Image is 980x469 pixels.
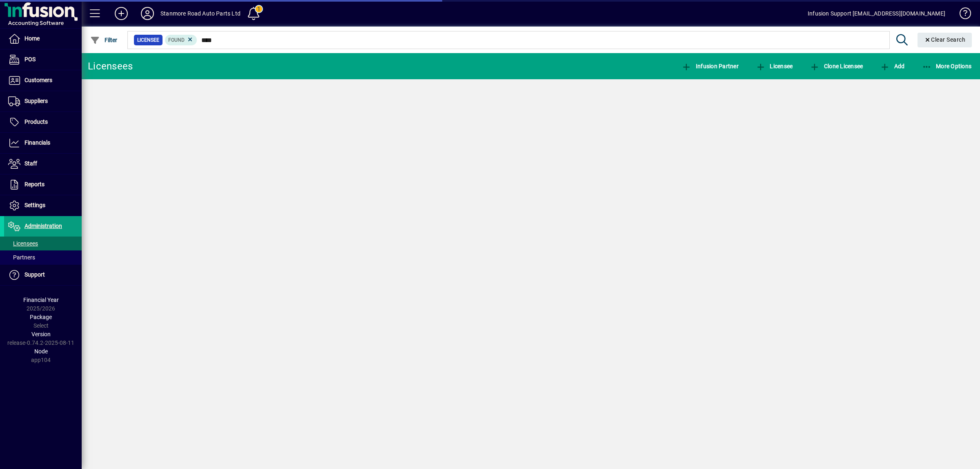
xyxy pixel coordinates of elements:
[24,77,52,83] span: Customers
[88,33,120,47] button: Filter
[8,240,38,247] span: Licensees
[168,37,185,43] span: Found
[4,174,82,195] a: Reports
[4,49,82,70] a: POS
[756,63,793,69] span: Licensee
[808,59,865,74] button: Clone Licensee
[24,202,45,208] span: Settings
[30,314,52,320] span: Package
[108,6,134,21] button: Add
[808,7,945,20] div: Infusion Support [EMAIL_ADDRESS][DOMAIN_NAME]
[754,59,795,74] button: Licensee
[4,112,82,132] a: Products
[24,223,62,229] span: Administration
[4,195,82,216] a: Settings
[810,63,863,69] span: Clone Licensee
[880,63,904,69] span: Add
[160,7,241,20] div: Stanmore Road Auto Parts Ltd
[24,271,45,278] span: Support
[4,154,82,174] a: Staff
[137,36,159,44] span: Licensee
[4,237,82,250] a: Licensees
[878,59,906,74] button: Add
[953,2,970,28] a: Knowledge Base
[682,63,739,69] span: Infusion Partner
[4,265,82,285] a: Support
[24,98,48,104] span: Suppliers
[88,60,133,73] div: Licensees
[4,29,82,49] a: Home
[922,63,972,69] span: More Options
[8,254,35,261] span: Partners
[24,35,40,42] span: Home
[134,6,160,21] button: Profile
[918,33,972,47] button: Clear
[4,91,82,112] a: Suppliers
[24,118,48,125] span: Products
[4,133,82,153] a: Financials
[165,35,197,45] mat-chip: Found Status: Found
[23,297,59,303] span: Financial Year
[4,250,82,264] a: Partners
[31,331,51,337] span: Version
[4,70,82,91] a: Customers
[24,160,37,167] span: Staff
[679,59,741,74] button: Infusion Partner
[24,139,50,146] span: Financials
[90,37,118,43] span: Filter
[24,56,36,63] span: POS
[924,36,966,43] span: Clear Search
[24,181,45,188] span: Reports
[920,59,974,74] button: More Options
[34,348,48,355] span: Node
